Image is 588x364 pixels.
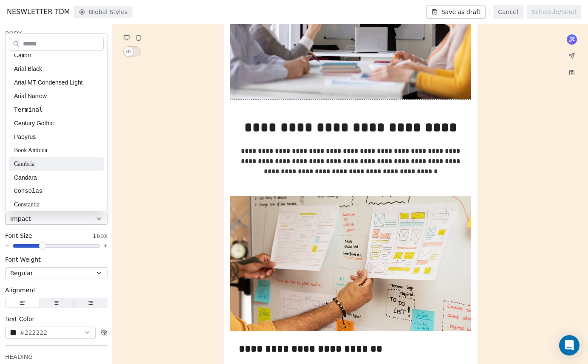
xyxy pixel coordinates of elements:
span: Book Antiqua [14,146,99,155]
span: Regular [10,269,33,278]
button: Cancel [493,5,523,19]
span: 16px [93,231,107,240]
span: Font Size [5,231,32,240]
span: Consolas [14,187,99,195]
span: Arial Black [14,65,99,73]
span: Candara [14,173,99,182]
span: Impact [10,214,31,223]
div: BODY [5,29,107,38]
span: Papyrus [14,133,99,141]
span: #222222 [20,328,47,337]
span: Constantia [14,200,99,209]
span: Text Color [5,315,34,323]
button: Save as draft [426,5,486,19]
span: Arial MT Condensed Light [14,78,99,87]
span: Arial Narrow [14,92,99,100]
span: Terminal [14,105,99,114]
span: Font Weight [5,255,41,264]
span: Calibri [14,51,99,59]
span: Century Gothic [14,119,99,127]
button: Schedule/Send [527,5,581,19]
span: NESWLETTER TDM [7,7,70,17]
button: Global Styles [73,6,133,18]
span: Cambria [14,160,99,168]
span: Alignment [5,286,36,294]
div: HEADING [5,353,107,361]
